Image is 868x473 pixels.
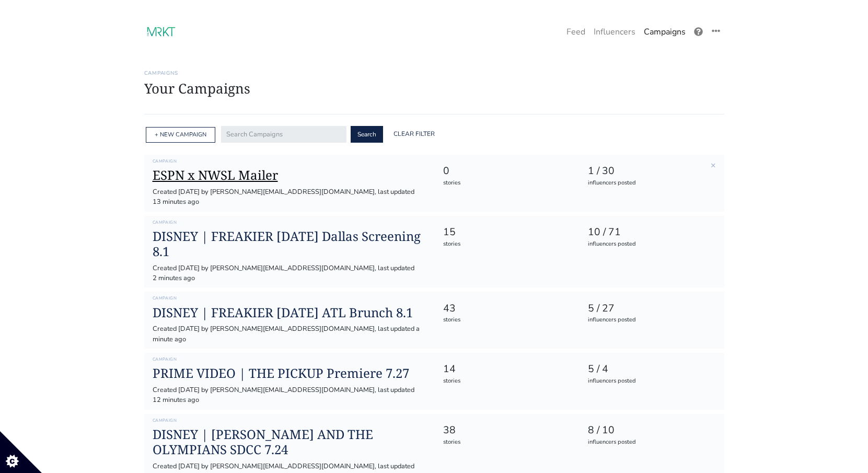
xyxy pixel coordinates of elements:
[153,357,426,362] h6: Campaign
[588,362,714,377] div: 5 / 4
[588,316,714,325] div: influencers posted
[153,324,426,344] div: Created [DATE] by [PERSON_NAME][EMAIL_ADDRESS][DOMAIN_NAME], last updated a minute ago
[588,377,714,386] div: influencers posted
[711,159,716,171] a: ×
[153,159,426,164] h6: Campaign
[443,438,570,447] div: stories
[153,263,426,283] div: Created [DATE] by [PERSON_NAME][EMAIL_ADDRESS][DOMAIN_NAME], last updated 2 minutes ago
[589,21,640,42] a: Influencers
[443,164,570,179] div: 0
[153,220,426,225] h6: Campaign
[588,225,714,240] div: 10 / 71
[153,296,426,301] h6: Campaign
[144,70,724,76] h6: Campaigns
[153,168,426,183] a: ESPN x NWSL Mailer
[443,377,570,386] div: stories
[153,229,426,259] a: DISNEY | FREAKIER [DATE] Dallas Screening 8.1
[562,21,589,42] a: Feed
[144,80,724,97] h1: Your Campaigns
[588,240,714,249] div: influencers posted
[153,385,426,405] div: Created [DATE] by [PERSON_NAME][EMAIL_ADDRESS][DOMAIN_NAME], last updated 12 minutes ago
[443,362,570,377] div: 14
[443,240,570,249] div: stories
[588,423,714,438] div: 8 / 10
[153,187,426,207] div: Created [DATE] by [PERSON_NAME][EMAIL_ADDRESS][DOMAIN_NAME], last updated 13 minutes ago
[153,427,426,457] a: DISNEY | [PERSON_NAME] AND THE OLYMPIANS SDCC 7.24
[153,418,426,423] h6: Campaign
[221,126,346,143] input: Search Campaigns
[588,438,714,447] div: influencers posted
[588,179,714,188] div: influencers posted
[588,301,714,316] div: 5 / 27
[351,126,383,143] button: Search
[443,423,570,438] div: 38
[443,316,570,325] div: stories
[443,301,570,316] div: 43
[387,126,441,143] a: Clear Filter
[588,164,714,179] div: 1 / 30
[155,131,206,139] a: + NEW CAMPAIGN
[443,179,570,188] div: stories
[443,225,570,240] div: 15
[153,366,426,381] a: PRIME VIDEO | THE PICKUP Premiere 7.27
[640,21,690,42] a: Campaigns
[153,305,426,320] a: DISNEY | FREAKIER [DATE] ATL Brunch 8.1
[144,23,177,41] img: 17:23:10_1694020990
